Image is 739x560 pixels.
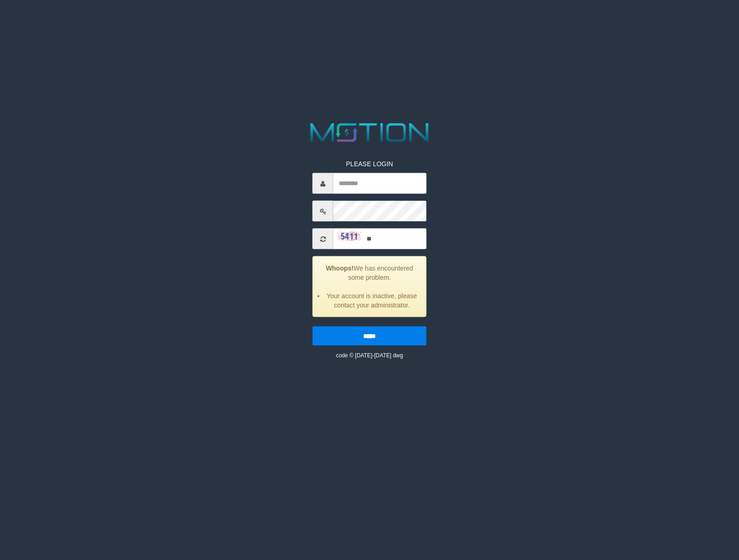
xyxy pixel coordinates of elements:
[326,265,354,272] strong: Whoops!
[324,291,419,310] li: Your account is inactive, please contact your administrator.
[312,256,427,317] div: We has encountered some problem.
[305,120,434,145] img: MOTION_logo.png
[338,231,361,241] img: captcha
[312,159,427,169] p: PLEASE LOGIN
[336,352,403,359] small: code © [DATE]-[DATE] dwg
